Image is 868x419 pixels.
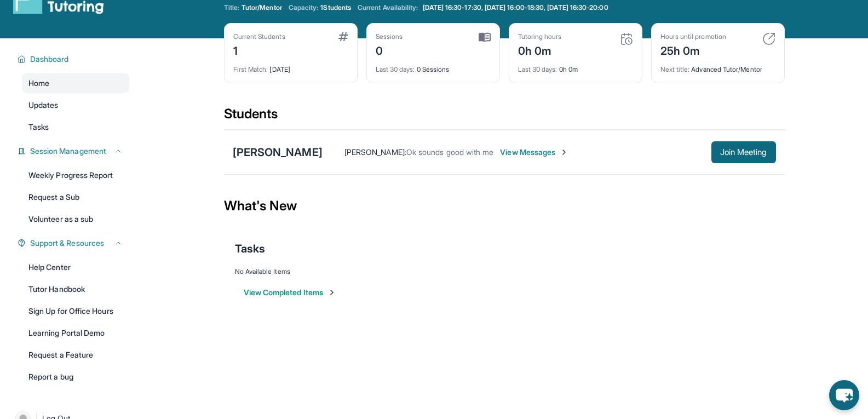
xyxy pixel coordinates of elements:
[26,146,123,157] button: Session Management
[518,41,562,59] div: 0h 0m
[660,65,690,73] span: Next title :
[560,148,568,157] img: Chevron-Right
[242,3,282,12] span: Tutor/Mentor
[244,287,336,298] button: View Completed Items
[30,238,104,249] span: Support & Resources
[660,41,726,59] div: 25h 0m
[22,117,129,137] a: Tasks
[22,367,129,387] a: Report a bug
[829,380,859,410] button: chat-button
[22,209,129,229] a: Volunteer as a sub
[376,32,403,41] div: Sessions
[224,182,785,230] div: What's New
[423,3,608,12] span: [DATE] 16:30-17:30, [DATE] 16:00-18:30, [DATE] 16:30-20:00
[358,3,418,12] span: Current Availability:
[235,267,774,276] div: No Available Items
[233,65,268,73] span: First Match :
[660,32,726,41] div: Hours until promotion
[22,187,129,207] a: Request a Sub
[320,3,351,12] span: 1 Students
[479,32,491,42] img: card
[224,3,239,12] span: Title:
[233,59,348,74] div: [DATE]
[22,73,129,93] a: Home
[30,146,106,157] span: Session Management
[26,54,123,65] button: Dashboard
[406,147,494,157] span: Ok sounds good with me
[22,279,129,299] a: Tutor Handbook
[500,147,568,158] span: View Messages
[235,241,265,256] span: Tasks
[22,257,129,277] a: Help Center
[720,149,767,156] span: Join Meeting
[22,95,129,115] a: Updates
[518,65,557,73] span: Last 30 days :
[344,147,406,157] span: [PERSON_NAME] :
[233,145,323,160] div: [PERSON_NAME]
[620,32,633,45] img: card
[28,100,59,111] span: Updates
[28,122,49,133] span: Tasks
[26,238,123,249] button: Support & Resources
[762,32,775,45] img: card
[518,32,562,41] div: Tutoring hours
[518,59,633,74] div: 0h 0m
[376,65,415,73] span: Last 30 days :
[421,3,611,12] a: [DATE] 16:30-17:30, [DATE] 16:00-18:30, [DATE] 16:30-20:00
[711,141,776,163] button: Join Meeting
[376,41,403,59] div: 0
[660,59,775,74] div: Advanced Tutor/Mentor
[22,323,129,343] a: Learning Portal Demo
[28,78,49,89] span: Home
[30,54,69,65] span: Dashboard
[22,165,129,185] a: Weekly Progress Report
[376,59,491,74] div: 0 Sessions
[233,41,285,59] div: 1
[22,345,129,365] a: Request a Feature
[289,3,319,12] span: Capacity:
[22,301,129,321] a: Sign Up for Office Hours
[224,105,785,129] div: Students
[233,32,285,41] div: Current Students
[338,32,348,41] img: card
